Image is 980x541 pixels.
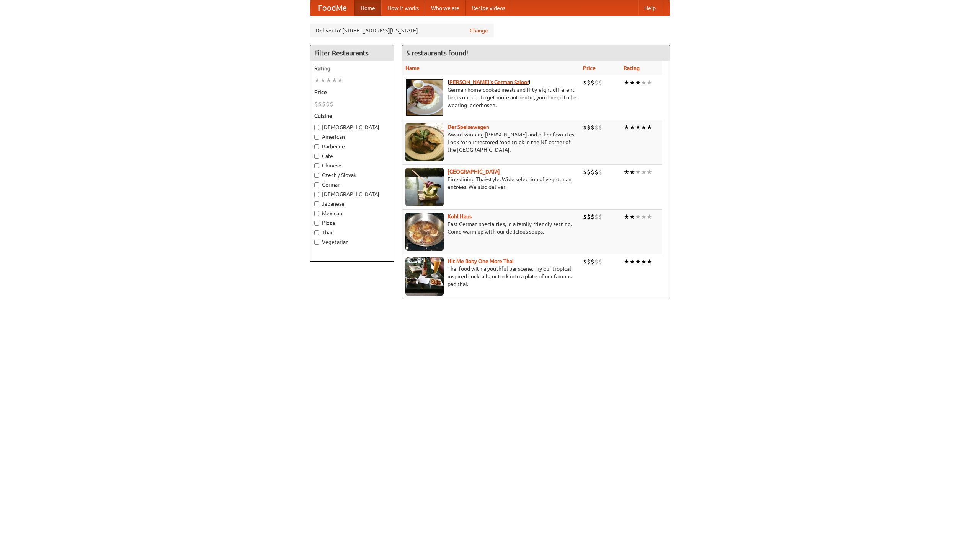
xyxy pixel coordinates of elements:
li: ★ [647,123,652,132]
li: ★ [641,257,647,266]
li: $ [326,100,330,108]
li: ★ [624,78,629,87]
input: [DEMOGRAPHIC_DATA] [314,125,319,130]
li: ★ [647,78,652,87]
img: kohlhaus.jpg [405,213,444,251]
a: Rating [624,65,640,71]
li: $ [587,213,591,221]
a: Home [354,0,381,16]
input: [DEMOGRAPHIC_DATA] [314,192,319,197]
label: Thai [314,229,390,236]
li: ★ [332,76,337,84]
li: ★ [635,78,641,87]
img: speisewagen.jpg [405,123,444,161]
li: ★ [647,213,652,221]
h5: Cuisine [314,112,390,120]
label: American [314,133,390,141]
li: $ [330,100,333,108]
li: ★ [326,76,332,84]
img: babythai.jpg [405,257,444,296]
li: ★ [641,123,647,132]
a: [PERSON_NAME]'s German Saloon [448,79,530,85]
li: $ [595,257,598,266]
li: $ [587,78,591,87]
li: $ [595,213,598,221]
a: Recipe videos [465,0,511,16]
li: ★ [320,76,326,84]
li: ★ [635,257,641,266]
li: ★ [629,78,635,87]
a: Der Speisewagen [448,124,489,130]
a: Name [405,65,420,71]
p: German home-cooked meals and fifty-eight different beers on tap. To get more authentic, you'd nee... [405,86,577,109]
h4: Filter Restaurants [310,45,394,61]
li: ★ [635,213,641,221]
input: Japanese [314,201,319,206]
li: $ [587,123,591,132]
li: $ [591,257,595,266]
input: German [314,182,319,187]
li: $ [587,257,591,266]
li: $ [591,123,595,132]
p: Award-winning [PERSON_NAME] and other favorites. Look for our restored food truck in the NE corne... [405,131,577,154]
li: $ [598,213,602,221]
img: esthers.jpg [405,78,444,117]
img: satay.jpg [405,168,444,206]
a: Who we are [425,0,465,16]
li: $ [598,123,602,132]
li: ★ [647,168,652,176]
a: Kohl Haus [448,213,472,219]
li: ★ [624,123,629,132]
p: East German specialties, in a family-friendly setting. Come warm up with our delicious soups. [405,220,577,236]
li: $ [318,100,322,108]
li: $ [322,100,326,108]
li: $ [583,168,587,176]
label: Japanese [314,200,390,208]
li: ★ [629,123,635,132]
a: [GEOGRAPHIC_DATA] [448,169,500,175]
a: Hit Me Baby One More Thai [448,258,514,264]
li: ★ [629,168,635,176]
li: ★ [641,213,647,221]
h5: Price [314,88,390,96]
li: $ [583,78,587,87]
li: $ [591,168,595,176]
input: Mexican [314,211,319,216]
li: ★ [641,168,647,176]
label: Cafe [314,152,390,160]
a: Price [583,65,596,71]
li: $ [587,168,591,176]
div: Deliver to: [STREET_ADDRESS][US_STATE] [310,24,494,37]
label: Chinese [314,162,390,169]
li: ★ [337,76,343,84]
p: Fine dining Thai-style. Wide selection of vegetarian entrées. We also deliver. [405,175,577,191]
input: Chinese [314,163,319,168]
li: $ [583,213,587,221]
li: $ [598,168,602,176]
li: $ [595,78,598,87]
a: Help [638,0,662,16]
input: Czech / Slovak [314,173,319,178]
li: ★ [647,257,652,266]
li: ★ [314,76,320,84]
label: German [314,181,390,188]
li: ★ [624,257,629,266]
li: ★ [641,78,647,87]
li: $ [583,257,587,266]
li: $ [595,123,598,132]
label: Pizza [314,219,390,227]
li: $ [591,213,595,221]
input: Cafe [314,154,319,159]
li: ★ [624,168,629,176]
li: ★ [629,213,635,221]
input: Thai [314,230,319,235]
a: FoodMe [310,0,354,16]
li: $ [595,168,598,176]
label: Czech / Slovak [314,171,390,179]
label: Barbecue [314,143,390,150]
label: Vegetarian [314,238,390,246]
label: [DEMOGRAPHIC_DATA] [314,190,390,198]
